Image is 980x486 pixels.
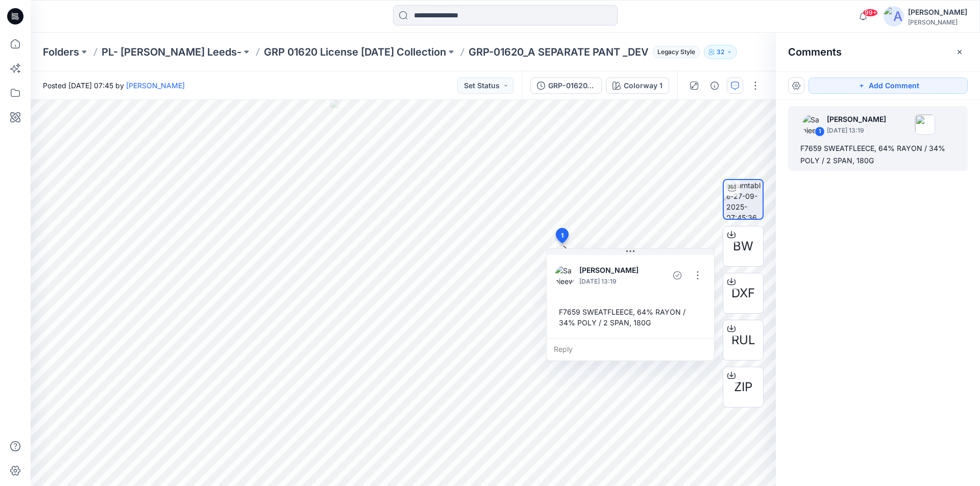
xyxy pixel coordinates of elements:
[579,264,647,276] p: [PERSON_NAME]
[555,265,575,286] img: Sanjeewa Dankoluwa
[884,6,904,27] img: avatar
[561,231,563,240] span: 1
[717,46,724,58] p: 32
[43,80,185,91] span: Posted [DATE] 07:45 by
[649,45,700,59] button: Legacy Style
[908,6,967,18] div: [PERSON_NAME]
[653,46,700,58] span: Legacy Style
[863,9,878,17] span: 99+
[706,78,723,94] button: Details
[731,331,755,349] span: RUL
[530,78,602,94] button: GRP-01620_A SEPARATE PANT
[606,78,669,94] button: Colorway 1
[808,78,968,94] button: Add Comment
[827,113,886,125] p: [PERSON_NAME]
[264,45,446,59] a: GRP 01620 License [DATE] Collection
[43,45,79,59] a: Folders
[704,45,737,59] button: 32
[731,284,755,302] span: DXF
[555,302,706,332] div: F7659 SWEATFLEECE, 64% RAYON / 34% POLY / 2 SPAN, 180G
[815,126,825,137] div: 1
[800,142,955,167] div: F7659 SWEATFLEECE, 64% RAYON / 34% POLY / 2 SPAN, 180G
[624,80,663,91] div: Colorway 1
[734,378,752,396] span: ZIP
[802,114,823,135] img: Sanjeewa Dankoluwa
[102,45,241,59] a: PL- [PERSON_NAME] Leeds-
[733,237,753,255] span: BW
[548,80,595,91] div: GRP-01620_A SEPARATE PANT
[788,46,842,58] h2: Comments
[726,180,763,219] img: turntable-27-09-2025-07:45:36
[547,338,714,361] div: Reply
[908,18,967,26] div: [PERSON_NAME]
[469,45,649,59] p: GRP-01620_A SEPARATE PANT _DEV
[126,81,185,90] a: [PERSON_NAME]
[827,125,886,136] p: [DATE] 13:19
[579,276,647,287] p: [DATE] 13:19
